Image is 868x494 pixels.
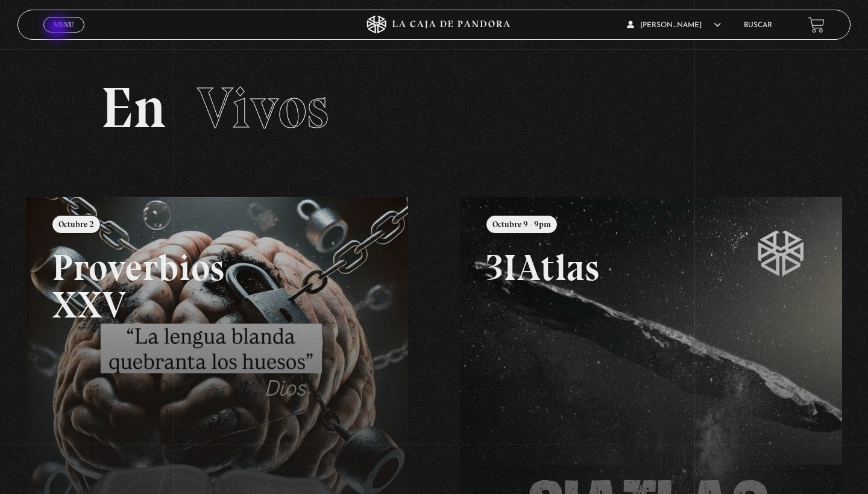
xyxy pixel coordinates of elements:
span: [PERSON_NAME] [627,22,721,29]
span: Vivos [197,73,329,142]
h2: En [101,80,767,137]
a: View your shopping cart [808,17,825,33]
a: Buscar [744,22,772,29]
span: Cerrar [50,31,78,40]
span: Menu [54,21,74,28]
